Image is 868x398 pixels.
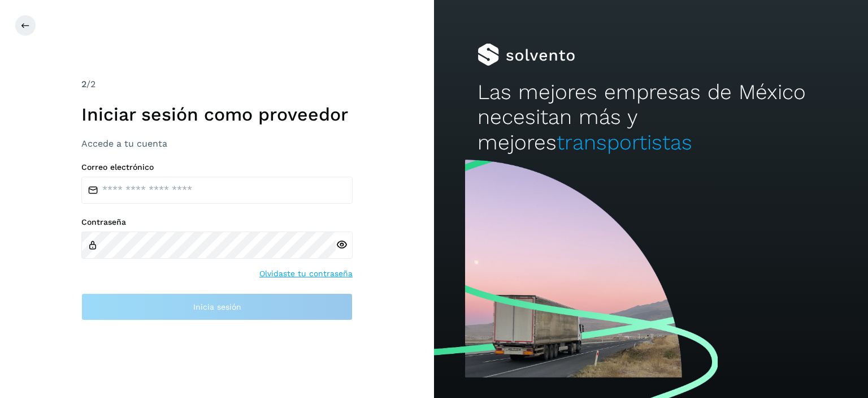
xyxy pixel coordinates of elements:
div: /2 [81,78,353,91]
h3: Accede a tu cuenta [81,138,353,149]
label: Correo electrónico [81,162,353,172]
h2: Las mejores empresas de México necesitan más y mejores [478,80,824,155]
a: Olvidaste tu contraseña [259,268,353,280]
h1: Iniciar sesión como proveedor [81,104,353,125]
span: Inicia sesión [193,303,241,311]
label: Contraseña [81,217,353,227]
span: 2 [81,79,86,89]
button: Inicia sesión [81,293,353,320]
span: transportistas [557,130,692,155]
